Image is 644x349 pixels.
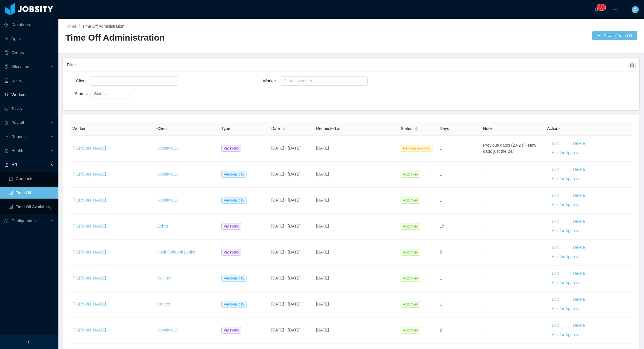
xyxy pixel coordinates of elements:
p: 0 [601,4,603,10]
span: - [483,276,485,280]
span: [DATE] - [DATE] [271,328,301,332]
i: icon: caret-up [282,126,286,128]
span: Vacations [221,145,241,152]
span: - [483,250,485,254]
span: - [483,224,485,228]
label: Worker [263,79,280,83]
sup: 80 [597,4,605,10]
a: Kenect [157,302,170,306]
i: icon: caret-up [415,126,418,128]
span: 5 [440,250,442,254]
button: Delete [568,139,589,148]
a: Jobsity LLC [157,198,179,202]
button: Edit [547,243,563,252]
span: Vacations [221,249,241,256]
a: [PERSON_NAME] [72,172,106,176]
span: Approved [401,249,420,256]
p: 8 [599,4,601,10]
a: [PERSON_NAME] [72,224,106,228]
span: Configuration [11,218,36,223]
i: icon: caret-down [415,129,418,130]
span: Approved [401,275,420,282]
button: Delete [568,269,589,278]
a: icon: bookContracts [9,173,54,185]
button: icon: setting [629,62,636,69]
a: icon: profileTime Off [9,187,54,199]
span: Status [401,126,412,132]
div: Filter [67,60,629,70]
span: [DATE] [316,328,329,332]
span: [DATE] [316,172,329,176]
span: [DATE] - [DATE] [271,302,301,306]
h2: Time Off Administration [65,32,351,44]
span: Pending approval [401,145,433,152]
span: Personal day [221,171,247,178]
button: Ask for Approval [547,148,586,158]
button: Ask for Approval [547,278,586,288]
span: Approved [401,197,420,204]
span: 15 [440,224,445,228]
span: 1 [440,146,442,150]
span: 1 [440,172,442,176]
a: icon: userWorkers [4,89,54,100]
span: Date [271,126,280,132]
i: icon: setting [4,219,8,223]
i: icon: book [4,163,8,167]
span: Personal day [221,197,247,204]
input: Worker [282,77,285,84]
span: 1 [440,302,442,306]
i: icon: caret-down [282,129,286,130]
button: Ask for Approval [547,304,586,314]
span: Approved [401,327,420,334]
span: Approved [401,301,420,308]
span: / [79,24,80,29]
i: icon: solution [4,65,8,69]
a: Zebra [157,224,168,228]
a: Jobsity LLC [157,172,179,176]
span: [DATE] [316,146,329,150]
button: Edit [547,165,563,174]
a: [PERSON_NAME] [72,198,106,202]
label: Client [76,79,91,83]
span: Actions [547,126,560,131]
span: Allocation [11,64,29,69]
button: Delete [568,243,589,252]
span: Personal day [221,301,247,308]
span: [DATE] [316,224,329,228]
button: Edit [547,217,563,226]
i: icon: file-protect [4,121,8,125]
button: icon: plusCreate Time Off [592,31,637,40]
span: HR [11,162,17,167]
span: Status [94,91,106,96]
button: Edit [547,321,563,330]
span: Worker [72,126,86,131]
span: Client [157,126,168,131]
span: [DATE] - [DATE] [271,250,301,254]
a: [PERSON_NAME] [72,276,106,280]
button: Edit [547,191,563,200]
button: Ask for Approval [547,252,586,262]
i: icon: down [127,92,131,96]
a: [PERSON_NAME] [72,146,106,150]
a: [PERSON_NAME] [72,328,106,332]
span: C [634,6,637,13]
a: Time Off Administration [82,24,124,29]
span: [DATE] [316,198,329,202]
input: Client [92,77,96,84]
span: [DATE] - [DATE] [271,276,301,280]
span: Vacations [221,223,241,230]
a: Home [65,24,76,29]
span: Note [483,126,492,131]
button: Edit [547,269,563,278]
button: Ask for Approval [547,226,586,236]
button: Ask for Approval [547,200,586,210]
div: Search workers... [284,78,359,84]
a: icon: profileTime Off Availability [9,201,54,213]
a: icon: appstoreApps [4,33,54,44]
button: Delete [568,165,589,174]
button: Edit [547,139,563,148]
span: Vacations [221,327,241,334]
i: icon: line-chart [4,135,8,139]
div: Sort [415,126,418,130]
div: Sort [282,126,286,130]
